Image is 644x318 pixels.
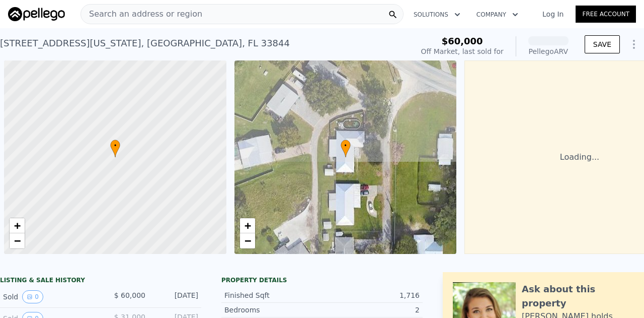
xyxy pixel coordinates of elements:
[14,234,21,247] span: −
[341,140,351,157] div: •
[530,9,576,19] a: Log In
[406,6,468,24] button: Solutions
[10,218,25,233] a: Zoom in
[14,219,21,232] span: +
[244,219,251,232] span: +
[114,291,145,299] span: $ 60,000
[528,46,569,56] div: Pellego ARV
[522,282,634,310] div: Ask about this property
[585,35,620,53] button: SAVE
[81,8,202,20] span: Search an address or region
[3,290,93,303] div: Sold
[110,140,120,157] div: •
[8,7,65,21] img: Pellego
[322,305,420,315] div: 2
[22,290,43,303] button: View historical data
[224,290,322,300] div: Finished Sqft
[421,46,504,56] div: Off Market, last sold for
[624,34,644,54] button: Show Options
[240,218,255,233] a: Zoom in
[244,234,251,247] span: −
[240,233,255,248] a: Zoom out
[224,305,322,315] div: Bedrooms
[442,36,483,46] span: $60,000
[341,141,351,150] span: •
[153,290,198,303] div: [DATE]
[110,141,120,150] span: •
[322,290,420,300] div: 1,716
[10,233,25,248] a: Zoom out
[468,6,526,24] button: Company
[221,276,423,284] div: Property details
[576,6,636,23] a: Free Account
